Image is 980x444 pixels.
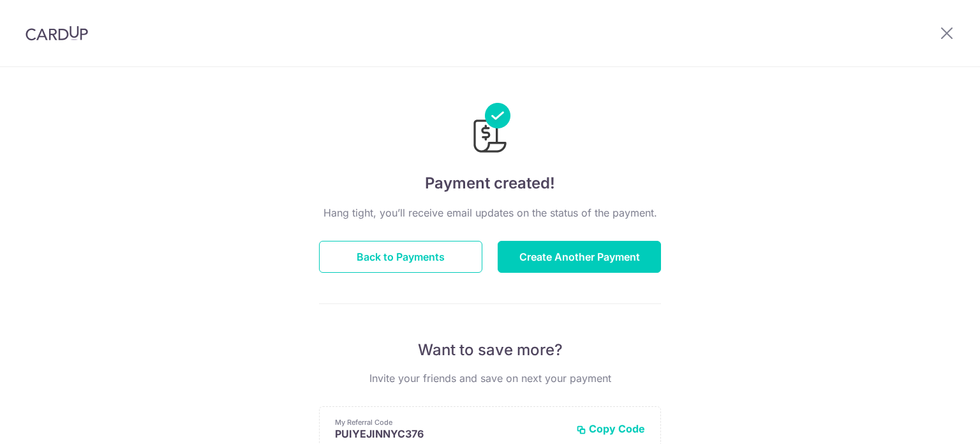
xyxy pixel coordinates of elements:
[319,205,661,220] p: Hang tight, you’ll receive email updates on the status of the payment.
[319,172,661,195] h4: Payment created!
[26,26,88,41] img: CardUp
[470,103,510,157] img: Payments
[335,417,566,427] p: My Referral Code
[319,340,661,360] p: Want to save more?
[498,241,661,273] button: Create Another Payment
[898,406,967,438] iframe: Opens a widget where you can find more information
[335,427,566,440] p: PUIYEJINNYC376
[319,371,661,386] p: Invite your friends and save on next your payment
[576,422,645,435] button: Copy Code
[319,241,482,273] button: Back to Payments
